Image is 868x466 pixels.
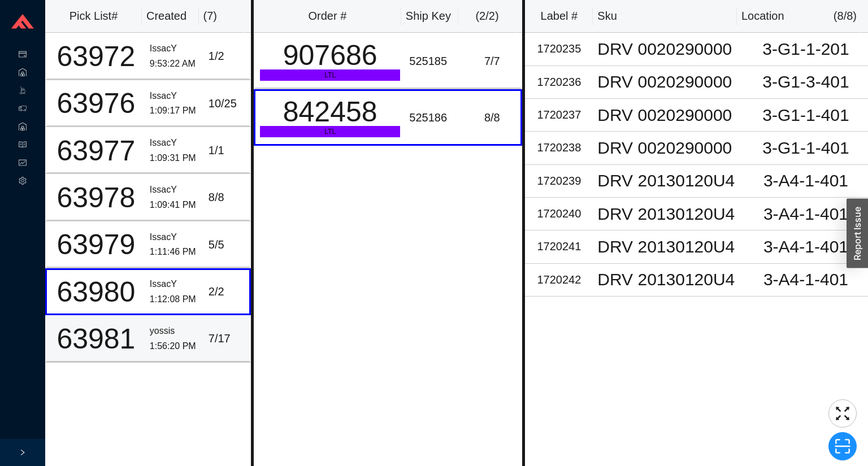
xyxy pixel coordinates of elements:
[748,140,863,156] div: 3-G1-1-401
[748,41,863,58] div: 3-G1-1-201
[51,230,141,259] div: 63979
[19,155,27,173] span: fund
[209,282,245,301] div: 2 / 2
[209,188,245,207] div: 8 / 8
[203,7,240,25] div: ( 7 )
[150,292,199,307] div: 1:12:08 PM
[468,108,516,127] div: 8 / 8
[834,7,857,25] div: ( 8 / 8 )
[828,432,857,460] button: scan
[597,172,739,189] div: DRV 20130120U4
[150,151,199,166] div: 1:09:31 PM
[597,107,739,124] div: DRV 0020290000
[19,173,27,191] span: setting
[51,325,141,353] div: 63981
[748,172,863,189] div: 3-A4-1-401
[530,172,588,190] div: 1720239
[741,7,784,25] div: Location
[748,206,863,223] div: 3-A4-1-401
[51,137,141,165] div: 63977
[829,405,856,422] span: fullscreen
[150,103,199,119] div: 1:09:17 PM
[409,52,459,71] div: 525185
[597,206,739,223] div: DRV 20130120U4
[51,89,141,117] div: 63976
[150,56,199,72] div: 9:53:22 AM
[150,245,199,260] div: 1:11:46 PM
[597,41,739,58] div: DRV 0020290000
[597,271,739,288] div: DRV 20130120U4
[530,271,588,289] div: 1720242
[209,94,245,113] div: 10 / 25
[260,41,400,69] div: 907686
[150,339,199,354] div: 1:56:20 PM
[150,89,199,104] div: IssacY
[150,136,199,151] div: IssacY
[530,106,588,124] div: 1720237
[409,108,459,127] div: 525186
[150,182,199,198] div: IssacY
[51,278,141,306] div: 63980
[150,277,199,292] div: IssacY
[209,329,245,348] div: 7 / 17
[150,324,199,339] div: yossis
[19,449,26,456] span: right
[597,73,739,90] div: DRV 0020290000
[748,73,863,90] div: 3-G1-3-401
[597,238,739,255] div: DRV 20130120U4
[260,126,400,137] div: LTL
[829,438,856,455] span: scan
[468,52,516,71] div: 7 / 7
[748,107,863,124] div: 3-G1-1-401
[150,230,199,245] div: IssacY
[530,40,588,58] div: 1720235
[828,399,857,428] button: fullscreen
[530,73,588,92] div: 1720236
[748,238,863,255] div: 3-A4-1-401
[209,47,245,66] div: 1 / 2
[260,69,400,81] div: LTL
[19,46,27,64] span: credit-card
[19,137,27,155] span: read
[209,236,245,254] div: 5 / 5
[463,7,511,25] div: ( 2 / 2 )
[150,41,199,56] div: IssacY
[209,141,245,160] div: 1 / 1
[597,140,739,156] div: DRV 0020290000
[260,98,400,126] div: 842458
[150,198,199,213] div: 1:09:41 PM
[530,204,588,223] div: 1720240
[530,138,588,157] div: 1720238
[748,271,863,288] div: 3-A4-1-401
[530,237,588,256] div: 1720241
[51,184,141,212] div: 63978
[51,42,141,71] div: 63972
